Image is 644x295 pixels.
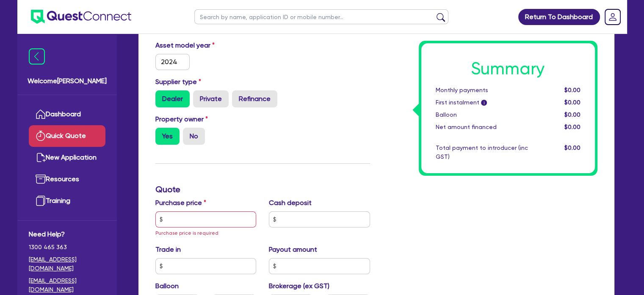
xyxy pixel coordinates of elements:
span: $0.00 [564,124,580,130]
img: quest-connect-logo-blue [31,10,131,24]
label: Brokerage (ex GST) [269,281,329,291]
label: No [183,128,205,145]
a: [EMAIL_ADDRESS][DOMAIN_NAME] [29,276,105,294]
a: Quick Quote [29,125,105,147]
span: Need Help? [29,229,105,239]
a: New Application [29,147,105,169]
span: i [481,100,487,106]
label: Trade in [155,244,181,255]
div: Monthly payments [429,86,534,95]
span: $0.00 [564,99,580,106]
label: Payout amount [269,244,317,255]
img: quick-quote [36,131,46,141]
label: Balloon [155,281,179,291]
a: Dropdown toggle [602,6,624,28]
a: Return To Dashboard [518,9,600,25]
label: Asset model year [149,40,263,51]
label: Supplier type [155,77,201,87]
div: Net amount financed [429,123,534,132]
img: icon-menu-close [29,48,45,65]
label: Yes [155,128,180,145]
label: Dealer [155,90,190,107]
label: Purchase price [155,198,206,208]
img: resources [36,174,46,184]
span: $0.00 [564,144,580,151]
span: $0.00 [564,87,580,93]
a: Resources [29,169,105,190]
span: 1300 465 363 [29,243,105,252]
label: Refinance [232,90,277,107]
input: Search by name, application ID or mobile number... [194,9,448,24]
span: Purchase price is required [155,230,218,236]
div: Balloon [429,110,534,119]
img: training [36,196,46,206]
div: Total payment to introducer (inc GST) [429,143,534,161]
div: First instalment [429,98,534,107]
a: [EMAIL_ADDRESS][DOMAIN_NAME] [29,255,105,273]
span: Welcome [PERSON_NAME] [28,76,107,86]
label: Private [193,90,229,107]
img: new-application [36,152,46,163]
h1: Summary [436,59,580,79]
a: Dashboard [29,104,105,125]
label: Cash deposit [269,198,312,208]
h3: Quote [155,184,370,194]
a: Training [29,190,105,212]
label: Property owner [155,114,208,124]
span: $0.00 [564,111,580,118]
